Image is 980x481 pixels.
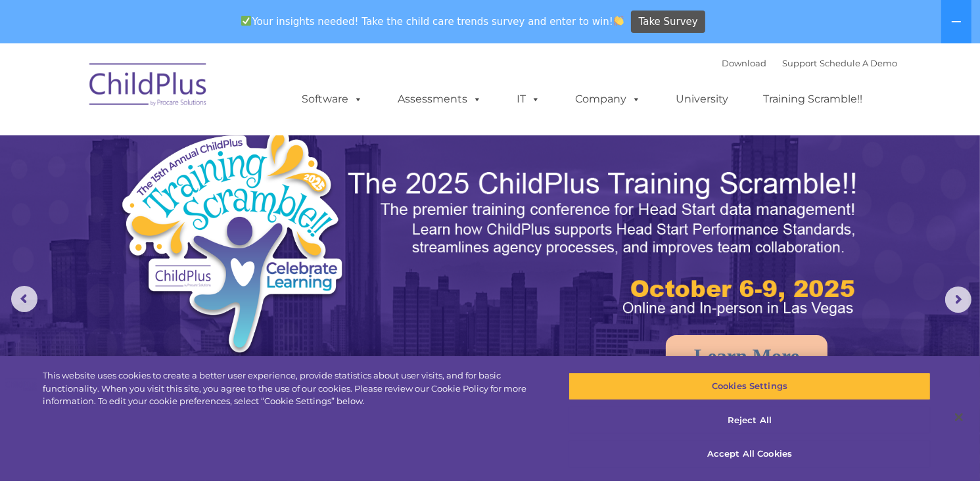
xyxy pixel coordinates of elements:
[945,403,973,432] button: Close
[183,141,239,150] span: Phone number
[289,86,377,112] a: Software
[563,86,655,112] a: Company
[783,58,818,68] a: Support
[666,335,828,378] a: Learn More
[631,11,705,34] a: Take Survey
[614,16,624,26] img: 👏
[504,86,554,112] a: IT
[722,58,898,68] font: |
[639,11,698,34] span: Take Survey
[241,16,251,26] img: ✅
[751,86,876,112] a: Training Scramble!!
[236,9,630,34] span: Your insights needed! Take the child care trends survey and enter to win!
[83,54,214,120] img: ChildPlus by Procare Solutions
[820,58,898,68] a: Schedule A Demo
[663,86,742,112] a: University
[183,87,223,97] span: Last name
[569,407,931,434] button: Reject All
[569,440,931,468] button: Accept All Cookies
[722,58,767,68] a: Download
[569,373,931,400] button: Cookies Settings
[385,86,496,112] a: Assessments
[43,369,539,408] div: This website uses cookies to create a better user experience, provide statistics about user visit...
